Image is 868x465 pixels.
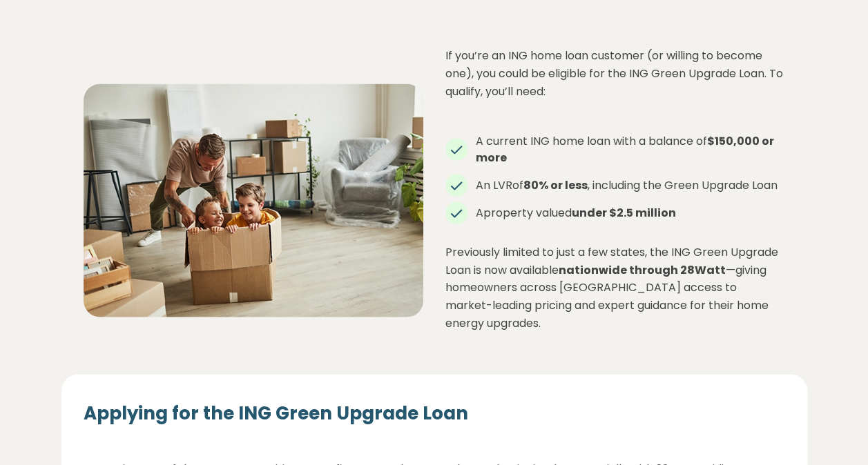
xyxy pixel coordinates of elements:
li: of [445,177,785,194]
span: $150,000 or more [476,133,774,166]
span: , including the Green Upgrade Loan [588,177,778,193]
strong: 80% or less [523,177,588,193]
span: An LVR [476,177,512,193]
p: Previously limited to just a few states, the ING Green Upgrade Loan is now available —giving home... [445,244,785,332]
span: A [476,205,483,221]
li: property valued [445,205,785,221]
li: A current ING home loan with a balance of [445,133,785,166]
strong: under $2.5 million [572,205,676,221]
strong: nationwide through 28Watt [559,262,726,278]
h4: Applying for the ING Green Upgrade Loan [84,402,785,426]
p: If you’re an ING home loan customer (or willing to become one), you could be eligible for the ING... [445,47,785,100]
